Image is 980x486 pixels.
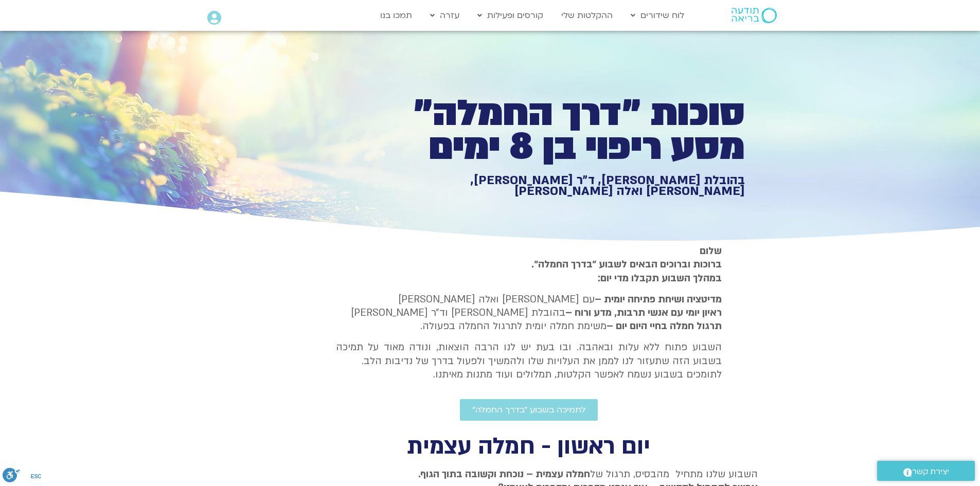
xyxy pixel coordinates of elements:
h1: בהובלת [PERSON_NAME], ד״ר [PERSON_NAME], [PERSON_NAME] ואלה [PERSON_NAME] [388,175,745,197]
a: קורסים ופעילות [472,6,548,25]
p: עם [PERSON_NAME] ואלה [PERSON_NAME] בהובלת [PERSON_NAME] וד״ר [PERSON_NAME] משימת חמלה יומית לתרג... [336,293,722,333]
strong: מדיטציה ושיחת פתיחה יומית – [595,293,722,306]
a: יצירת קשר [877,461,975,481]
a: תמכו בנו [375,6,417,25]
a: עזרה [425,6,465,25]
a: ההקלטות שלי [556,6,618,25]
h2: יום ראשון - חמלה עצמית [300,436,758,457]
img: תודעה בריאה [732,8,777,23]
strong: ברוכות וברוכים הבאים לשבוע ״בדרך החמלה״. במהלך השבוע תקבלו מדי יום: [531,258,722,284]
span: יצירת קשר [912,465,949,479]
span: לתמיכה בשבוע ״בדרך החמלה״ [472,405,585,415]
b: תרגול חמלה בחיי היום יום – [607,319,722,333]
h1: סוכות ״דרך החמלה״ מסע ריפוי בן 8 ימים [388,97,745,164]
strong: שלום [700,244,722,258]
p: השבוע פתוח ללא עלות ובאהבה. ובו בעת יש לנו הרבה הוצאות, ונודה מאוד על תמיכה בשבוע הזה שתעזור לנו ... [336,340,722,381]
b: ראיון יומי עם אנשי תרבות, מדע ורוח – [565,306,722,319]
a: לתמיכה בשבוע ״בדרך החמלה״ [460,399,598,421]
a: לוח שידורים [626,6,689,25]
